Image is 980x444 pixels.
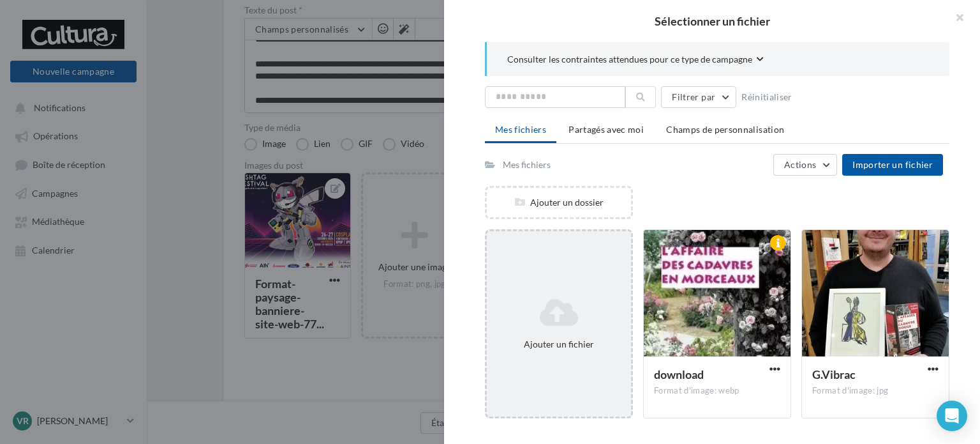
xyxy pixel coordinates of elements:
span: Importer un fichier [852,159,933,170]
span: Mes fichiers [495,124,546,135]
button: Importer un fichier [842,154,943,176]
span: Partagés avec moi [568,124,644,135]
button: Actions [773,154,837,176]
span: G.Vibrac [812,367,856,381]
span: download [654,367,704,381]
span: Champs de personnalisation [666,124,784,135]
h2: Sélectionner un fichier [464,15,960,27]
button: Réinitialiser [736,89,798,105]
div: Open Intercom Messenger [937,401,967,431]
div: Ajouter un fichier [492,338,626,351]
div: Format d'image: webp [654,385,780,397]
span: Actions [784,159,816,170]
button: Consulter les contraintes attendues pour ce type de campagne [507,52,764,68]
button: Filtrer par [661,86,736,108]
div: Mes fichiers [503,158,551,171]
div: Format d'image: jpg [812,385,939,397]
div: Ajouter un dossier [487,196,631,209]
span: Consulter les contraintes attendues pour ce type de campagne [507,53,752,66]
